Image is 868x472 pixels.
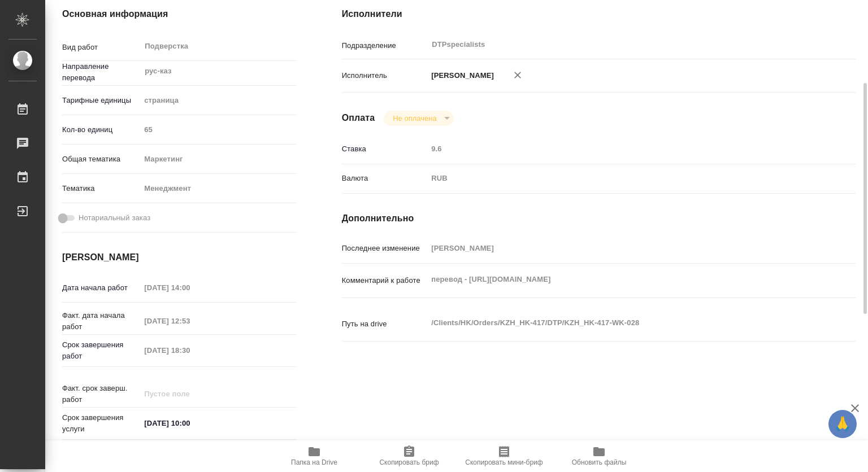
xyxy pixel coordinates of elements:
[342,318,428,330] p: Путь на drive
[342,111,375,125] h4: Оплата
[140,313,239,329] input: Пустое поле
[342,70,428,81] p: Исполнитель
[62,282,140,294] p: Дата начала работ
[140,150,296,169] div: Маркетинг
[62,183,140,194] p: Тематика
[62,42,140,53] p: Вид работ
[79,212,150,224] span: Нотариальный заказ
[62,7,297,21] h4: Основная информация
[342,40,428,51] p: Подразделение
[62,383,140,405] p: Факт. срок заверш. работ
[62,412,140,435] p: Срок завершения услуги
[828,410,857,438] button: 🙏
[342,7,856,21] h4: Исполнители
[62,310,140,333] p: Факт. дата начала работ
[267,440,362,472] button: Папка на Drive
[140,342,239,359] input: Пустое поле
[552,440,646,472] button: Обновить файлы
[140,121,296,138] input: Пустое поле
[342,212,856,225] h4: Дополнительно
[342,243,428,254] p: Последнее изменение
[572,458,627,466] span: Обновить файлы
[342,275,428,286] p: Комментарий к работе
[62,251,297,264] h4: [PERSON_NAME]
[140,91,296,110] div: страница
[362,440,457,472] button: Скопировать бриф
[342,143,428,155] p: Ставка
[379,458,439,466] span: Скопировать бриф
[62,95,140,106] p: Тарифные единицы
[384,111,453,126] div: Не оплачена
[427,240,813,256] input: Пустое поле
[140,279,239,296] input: Пустое поле
[342,173,428,184] p: Валюта
[62,154,140,165] p: Общая тематика
[140,179,296,198] div: Менеджмент
[389,113,440,123] button: Не оплачена
[465,458,542,466] span: Скопировать мини-бриф
[427,270,813,289] textarea: перевод - [URL][DOMAIN_NAME]
[140,415,239,431] input: ✎ Введи что-нибудь
[427,141,813,157] input: Пустое поле
[427,169,813,188] div: RUB
[427,313,813,333] textarea: /Clients/HK/Orders/KZH_HK-417/DTP/KZH_HK-417-WK-028
[833,412,852,436] span: 🙏
[62,124,140,136] p: Кол-во единиц
[505,63,530,88] button: Удалить исполнителя
[62,61,140,84] p: Направление перевода
[62,339,140,362] p: Срок завершения работ
[140,386,239,402] input: Пустое поле
[457,440,552,472] button: Скопировать мини-бриф
[291,458,337,466] span: Папка на Drive
[427,70,494,81] p: [PERSON_NAME]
